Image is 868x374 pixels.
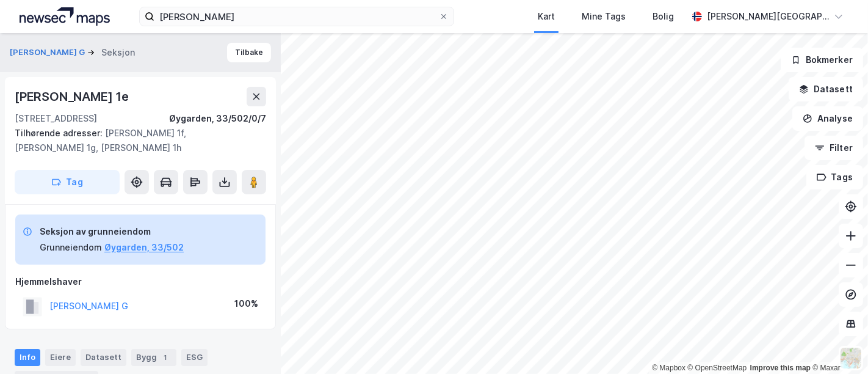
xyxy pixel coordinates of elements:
div: Kart [538,9,555,24]
button: Analyse [792,106,863,131]
div: Info [15,349,40,366]
div: [PERSON_NAME][GEOGRAPHIC_DATA] [707,9,829,24]
div: Grunneiendom [40,240,102,255]
div: Bygg [131,349,176,366]
div: Hjemmelshaver [15,274,266,289]
div: 1 [159,351,172,364]
div: Mine Tags [582,9,626,24]
div: 100% [234,296,258,311]
div: [PERSON_NAME] 1e [15,87,131,106]
a: Mapbox [652,364,685,372]
img: logo.a4113a55bc3d86da70a041830d287a7e.svg [20,7,110,26]
div: [STREET_ADDRESS] [15,111,97,126]
button: Tilbake [227,43,271,62]
a: OpenStreetMap [688,364,747,372]
button: Bokmerker [781,48,863,72]
button: Tags [806,165,863,189]
input: Søk på adresse, matrikkel, gårdeiere, leietakere eller personer [154,7,439,26]
div: ESG [181,349,208,366]
a: Improve this map [750,364,811,372]
div: Øygarden, 33/502/0/7 [169,111,266,126]
button: Datasett [789,77,863,101]
span: Tilhørende adresser: [15,128,105,138]
div: Seksjon [101,45,135,60]
button: Filter [805,136,863,160]
button: [PERSON_NAME] G [10,46,87,59]
button: Tag [15,170,120,194]
iframe: Chat Widget [807,315,868,374]
div: Datasett [81,349,126,366]
div: Bolig [653,9,674,24]
div: [PERSON_NAME] 1f, [PERSON_NAME] 1g, [PERSON_NAME] 1h [15,126,256,155]
div: Eiere [45,349,76,366]
button: Øygarden, 33/502 [104,240,184,255]
div: Seksjon av grunneiendom [40,224,184,239]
